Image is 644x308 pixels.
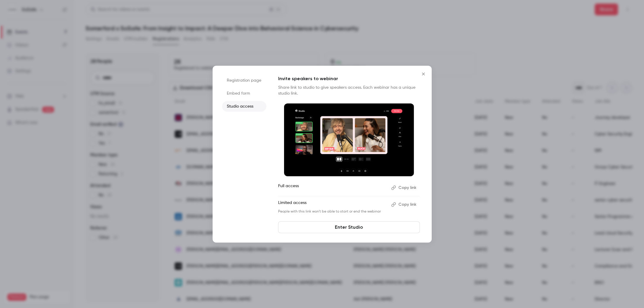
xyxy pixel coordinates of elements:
p: Invite speakers to webinar [278,75,420,82]
li: Registration page [222,75,266,86]
p: Share link to studio to give speakers access. Each webinar has a unique studio link. [278,85,420,96]
p: Full access [278,183,387,192]
li: Studio access [222,101,266,112]
img: Invite speakers to webinar [284,103,414,177]
p: Limited access [278,200,387,209]
a: Enter Studio [278,221,420,233]
button: Copy link [389,183,420,192]
button: Copy link [389,200,420,209]
button: Close [418,68,429,80]
p: People with this link won't be able to start or end the webinar [278,209,387,214]
li: Embed form [222,88,266,99]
